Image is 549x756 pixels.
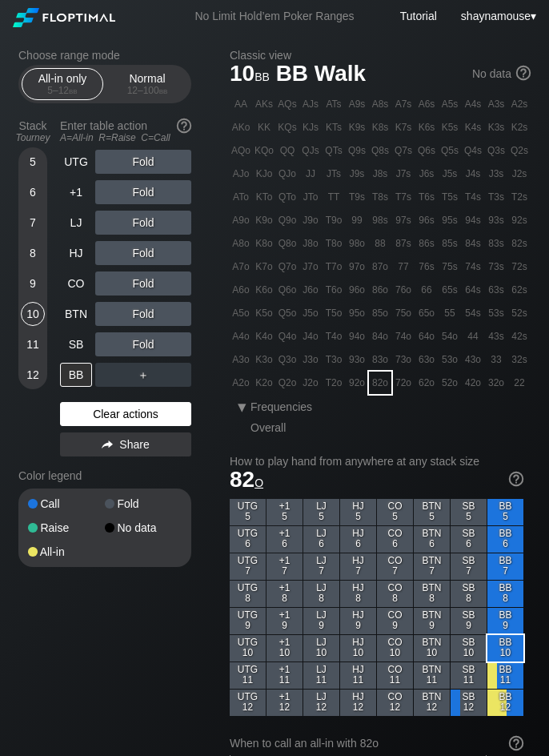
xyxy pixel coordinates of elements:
[230,302,252,324] div: A5o
[303,690,339,716] div: LJ 12
[439,116,461,139] div: K5s
[369,232,391,255] div: 88
[439,93,461,115] div: A5s
[266,553,303,580] div: +1 7
[346,255,368,278] div: 97o
[21,363,45,387] div: 12
[340,608,376,634] div: HJ 9
[299,279,322,301] div: J6o
[439,209,461,231] div: 95s
[299,372,322,394] div: J2o
[462,279,484,301] div: 64s
[439,279,461,301] div: 65s
[439,348,461,371] div: 53o
[60,432,191,456] div: Share
[250,400,312,413] span: Frequencies
[346,302,368,324] div: 95o
[175,117,193,135] img: help.32db89a4.svg
[253,232,275,255] div: K8o
[60,363,92,387] div: BB
[369,255,391,278] div: 87o
[253,372,275,394] div: K2o
[487,662,523,689] div: BB 11
[462,325,484,348] div: 44
[369,209,391,231] div: 98s
[69,85,78,96] span: bb
[21,150,45,174] div: 5
[487,499,523,525] div: BB 5
[462,232,484,255] div: 84s
[60,271,92,296] div: CO
[230,526,266,553] div: UTG 6
[508,279,531,301] div: 62s
[462,302,484,324] div: 54s
[276,348,299,371] div: Q3o
[60,113,191,150] div: Enter table action
[60,402,191,426] div: Clear actions
[95,271,191,296] div: Fold
[414,553,450,580] div: BTN 7
[392,93,415,115] div: A7s
[303,553,339,580] div: LJ 7
[230,737,523,750] div: When to call an all-in with 82o
[299,325,322,348] div: J4o
[276,279,299,301] div: Q6o
[369,325,391,348] div: 84o
[451,635,487,661] div: SB 10
[462,209,484,231] div: 94s
[485,232,507,255] div: 83s
[487,526,523,553] div: BB 6
[415,302,438,324] div: 65o
[276,255,299,278] div: Q7o
[377,553,413,580] div: CO 7
[346,232,368,255] div: 98o
[414,526,450,553] div: BTN 6
[508,93,531,115] div: A2s
[276,209,299,231] div: Q9o
[377,662,413,689] div: CO 11
[253,255,275,278] div: K7o
[508,163,531,185] div: J2s
[253,186,275,208] div: KTo
[253,348,275,371] div: K3o
[346,209,368,231] div: 99
[29,85,96,96] div: 5 – 12
[346,139,368,162] div: Q9s
[439,186,461,208] div: T5s
[346,279,368,301] div: 96o
[414,662,450,689] div: BTN 11
[340,553,376,580] div: HJ 7
[12,132,54,143] div: Tourney
[276,232,299,255] div: Q8o
[323,209,345,231] div: T9o
[230,553,266,580] div: UTG 7
[230,49,531,62] h2: Classic view
[266,499,303,525] div: +1 5
[508,325,531,348] div: 42s
[392,372,415,394] div: 72o
[439,139,461,162] div: Q5s
[508,139,531,162] div: Q2s
[346,372,368,394] div: 92o
[508,372,531,394] div: 22
[392,325,415,348] div: 74o
[299,348,322,371] div: J3o
[392,163,415,185] div: J7s
[392,116,415,139] div: K7s
[230,635,266,661] div: UTG 10
[299,255,322,278] div: J7o
[414,581,450,607] div: BTN 8
[266,662,303,689] div: +1 11
[415,209,438,231] div: 96s
[461,10,531,22] span: shaynamouse
[230,690,266,716] div: UTG 12
[159,85,168,96] span: bb
[462,348,484,371] div: 43o
[415,232,438,255] div: 86s
[21,180,45,204] div: 6
[340,662,376,689] div: HJ 11
[253,93,275,115] div: AKs
[230,232,252,255] div: A8o
[299,302,322,324] div: J5o
[346,93,368,115] div: A9s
